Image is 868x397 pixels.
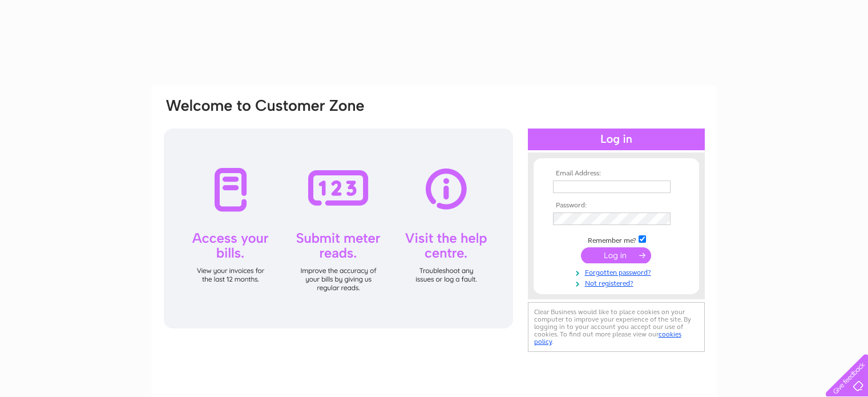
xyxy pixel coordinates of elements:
td: Remember me? [550,234,683,245]
th: Password: [550,202,683,210]
input: Submit [581,247,651,263]
a: Not registered? [553,277,683,288]
a: Forgotten password? [553,266,683,277]
div: Clear Business would like to place cookies on your computer to improve your experience of the sit... [528,302,705,352]
th: Email Address: [550,170,683,178]
a: cookies policy [534,330,681,346]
